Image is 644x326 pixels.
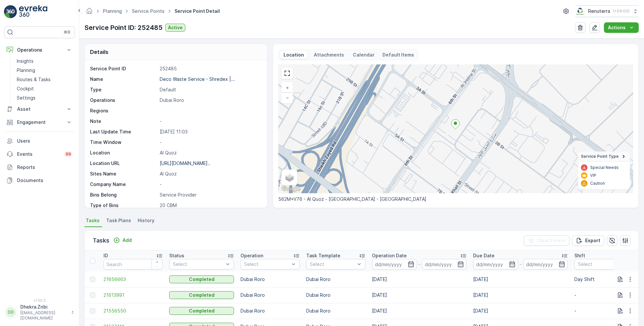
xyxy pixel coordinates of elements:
a: Open this area in Google Maps (opens a new window) [280,185,302,193]
div: Toggle Row Selected [90,308,95,314]
a: Service Points [132,8,165,14]
p: Clear Filters [537,237,565,244]
p: Location [283,52,305,58]
p: Completed [189,308,215,314]
p: Default [160,86,260,93]
p: Completed [189,276,215,283]
div: Toggle Row Selected [90,292,95,298]
p: Name [90,76,157,82]
p: 252485 [160,65,260,72]
p: Engagement [17,119,62,126]
p: Insights [17,58,34,64]
p: Last Update Time [90,128,157,135]
a: Reports [4,161,75,174]
p: - [418,260,421,268]
p: ⌘B [64,30,70,35]
a: Layers [282,170,297,185]
button: Renuterra(+04:00) [575,5,639,17]
span: − [286,95,289,100]
td: [DATE] [470,271,571,287]
p: Users [17,138,72,144]
input: dd/mm/yyyy [372,259,417,269]
p: Tasks [93,236,109,245]
p: 20 CBM [160,202,260,209]
button: Export [572,235,604,246]
a: Users [4,134,75,148]
p: Type [90,86,157,93]
p: Dubai Roro [241,308,300,314]
button: Completed [169,275,234,283]
img: Screenshot_2024-07-26_at_13.33.01.png [575,8,586,15]
a: Homepage [86,10,93,15]
p: Dubai Roro [306,276,365,283]
p: - [574,308,633,314]
img: Google [280,185,302,193]
p: Cockpit [17,85,34,92]
button: Asset [4,103,75,116]
input: Search [103,259,163,269]
button: Engagement [4,116,75,129]
a: Events99 [4,148,75,161]
p: Dubai Roro [241,292,300,298]
td: [DATE] [470,287,571,303]
a: 21656663 [103,276,163,283]
input: dd/mm/yyyy [473,259,518,269]
p: Dhekra.Zribi [20,304,68,310]
p: Task Template [306,252,340,259]
td: [DATE] [369,303,470,319]
button: Completed [169,307,234,315]
p: Status [169,252,184,259]
p: Service Provider [160,192,260,198]
p: VIP [590,173,596,178]
p: Dubai Roro [241,276,300,283]
p: Select [244,261,289,268]
p: Renuterra [588,8,610,14]
p: Documents [17,177,72,184]
span: + [286,85,289,90]
p: Due Date [473,252,494,259]
button: Actions [604,22,639,33]
p: 562M+V76 - Al Quoz - [GEOGRAPHIC_DATA] - [GEOGRAPHIC_DATA] [278,196,633,202]
p: [EMAIL_ADDRESS][DOMAIN_NAME] [20,310,68,321]
p: Caution [590,181,605,186]
p: Events [17,151,60,157]
button: Add [111,236,134,244]
p: Operation [241,252,263,259]
p: Operation Date [372,252,407,259]
p: Bins Belong [90,192,157,198]
p: Completed [189,292,215,298]
p: Company Name [90,181,157,188]
a: Cockpit [14,84,75,93]
img: logo [4,5,17,18]
a: Zoom Out [282,93,292,103]
a: 21613991 [103,292,163,298]
p: Day Shift [574,276,633,283]
a: 21556550 [103,308,163,314]
p: Settings [17,95,35,101]
p: Dubai Roro [306,308,365,314]
p: Select [173,261,224,268]
p: Sites Name [90,171,157,177]
p: Special Needs [590,165,619,170]
span: Tasks [86,217,100,224]
span: History [138,217,154,224]
button: Operations [4,43,75,57]
p: Deco Waste Service - Shredex |... [160,76,235,82]
a: Insights [14,57,75,66]
button: Completed [169,291,234,299]
p: Details [90,48,108,56]
span: Service Point Type [581,154,619,159]
p: Service Point ID: 252485 [84,23,163,33]
img: logo_light-DOdMpM7g.png [19,5,47,18]
button: Active [165,24,185,32]
p: Service Point ID [90,65,157,72]
p: Actions [608,24,626,31]
p: Operations [17,47,62,53]
p: - [160,139,260,146]
p: Operations [90,97,157,104]
p: Default Items [382,52,414,58]
a: Planning [103,8,122,14]
p: [URL][DOMAIN_NAME].. [160,160,210,166]
p: Reports [17,164,72,171]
